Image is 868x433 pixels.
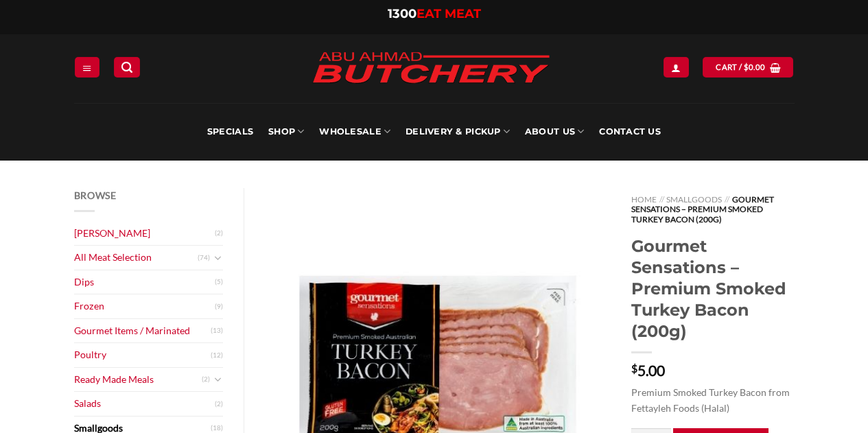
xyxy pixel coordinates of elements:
[215,394,223,414] span: (2)
[525,103,584,161] a: About Us
[631,235,794,342] h1: Gourmet Sensations – Premium Smoked Turkey Bacon (200g)
[74,246,198,270] a: All Meat Selection
[664,57,688,77] a: Login
[703,57,793,77] a: Cart / $0.00
[417,6,481,21] span: EAT MEAT
[744,61,749,73] span: $
[202,369,210,390] span: (2)
[213,250,223,266] button: Toggle
[74,294,215,318] a: Frozen
[211,345,223,366] span: (12)
[74,319,211,343] a: Gourmet Items / Marinated
[74,189,117,201] span: Browse
[215,296,223,317] span: (9)
[406,103,510,161] a: Delivery & Pickup
[74,270,215,294] a: Dips
[75,57,99,77] a: Menu
[213,372,223,387] button: Toggle
[631,362,665,379] bdi: 5.00
[74,368,202,392] a: Ready Made Meals
[388,6,481,21] a: 1300EAT MEAT
[319,103,390,161] a: Wholesale
[631,363,637,374] span: $
[268,103,304,161] a: SHOP
[301,43,561,95] img: Abu Ahmad Butchery
[631,385,794,416] p: Premium Smoked Turkey Bacon from Fettayleh Foods (Halal)
[599,103,661,161] a: Contact Us
[215,272,223,292] span: (5)
[207,103,253,161] a: Specials
[716,61,765,73] span: Cart /
[74,343,211,367] a: Poultry
[659,194,664,204] span: //
[631,194,657,204] a: Home
[215,223,223,244] span: (2)
[725,194,729,204] span: //
[666,194,722,204] a: Smallgoods
[211,320,223,341] span: (13)
[198,248,210,268] span: (74)
[388,6,417,21] span: 1300
[631,194,773,224] span: Gourmet Sensations – Premium Smoked Turkey Bacon (200g)
[114,57,140,77] a: Search
[74,222,215,246] a: [PERSON_NAME]
[74,392,215,416] a: Salads
[744,62,766,71] bdi: 0.00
